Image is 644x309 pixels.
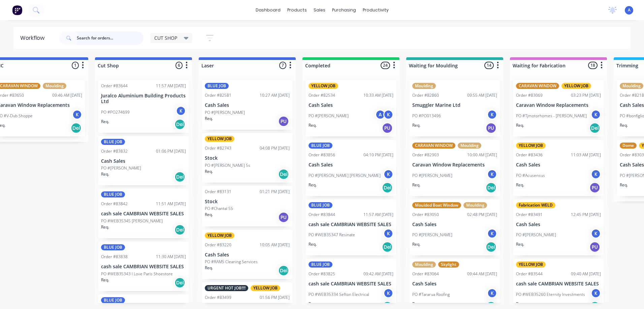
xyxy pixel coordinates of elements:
[309,83,338,89] div: YELLOW JOB
[591,110,601,120] div: K
[309,143,332,149] div: BLUE JOB
[205,145,231,151] div: Order #82743
[412,271,439,277] div: Order #83064
[205,206,233,212] p: PO #Chantal 5S
[101,244,125,250] div: BLUE JOB
[591,169,601,179] div: K
[154,34,177,41] span: CUT SHOP
[205,189,231,195] div: Order #83131
[412,122,420,128] p: Req.
[467,212,497,218] div: 02:48 PM [DATE]
[516,143,546,149] div: YELLOW JOB
[516,162,601,168] p: Cash Sales
[467,271,497,277] div: 09:44 AM [DATE]
[359,5,392,15] div: productivity
[589,123,600,133] div: Del
[20,34,48,42] div: Workflow
[516,212,543,218] div: Order #83491
[363,152,393,158] div: 04:10 PM [DATE]
[516,83,559,89] div: CARAVAN WINDOW
[516,92,543,98] div: Order #83069
[101,277,109,283] p: Req.
[202,230,292,279] div: YELLOW JOBOrder #8322010:05 AM [DATE]Cash SalesPO #RAMS Cleaning ServicesReq.Del
[260,295,290,301] div: 01:56 PM [DATE]
[278,169,289,180] div: Del
[12,5,22,15] img: Factory
[375,110,385,120] div: A
[309,162,393,168] p: Cash Sales
[412,222,497,227] p: Cash Sales
[205,102,290,108] p: Cash Sales
[487,228,497,239] div: K
[412,162,497,168] p: Caravan Window Replacements
[205,116,213,122] p: Req.
[516,202,555,208] div: Fabrication WELD
[101,119,109,125] p: Req.
[438,261,459,268] div: Skylight
[309,261,332,268] div: BLUE JOB
[412,212,439,218] div: Order #83050
[620,182,628,188] p: Req.
[101,191,125,197] div: BLUE JOB
[101,224,109,230] p: Req.
[363,212,393,218] div: 11:57 AM [DATE]
[513,199,604,256] div: Fabrication WELDOrder #8349112:45 PM [DATE]Cash SalesPO #[PERSON_NAME]KReq.PU
[72,110,82,120] div: K
[589,182,600,193] div: PU
[205,136,234,142] div: YELLOW JOB
[516,113,587,119] p: PO #Tjmotorhomes - [PERSON_NAME]
[382,123,393,133] div: PU
[43,83,66,89] div: Moulding
[202,133,292,183] div: YELLOW JOBOrder #8274304:08 PM [DATE]StockPO #[PERSON_NAME] 5sReq.Del
[101,271,173,277] p: PO #WEB35343 I Love Paris Shoestore
[516,222,601,227] p: Cash Sales
[620,122,628,128] p: Req.
[412,152,439,158] div: Order #82903
[363,92,393,98] div: 10:33 AM [DATE]
[205,242,231,248] div: Order #83220
[412,102,497,108] p: Smuggler Marine Ltd
[412,182,420,188] p: Req.
[309,291,369,298] p: PO #WEB35334 Sefton Electrical
[101,171,109,177] p: Req.
[252,5,284,15] a: dashboard
[516,152,543,158] div: Order #83436
[101,158,186,164] p: Cash Sales
[309,202,332,208] div: BLUE JOB
[174,172,185,182] div: Del
[52,92,82,98] div: 09:46 AM [DATE]
[487,169,497,179] div: K
[205,259,258,265] p: PO #RAMS Cleaning Services
[516,173,545,179] p: PO #Acusensus
[467,92,497,98] div: 09:55 AM [DATE]
[516,241,524,247] p: Req.
[101,201,128,207] div: Order #83842
[412,291,450,298] p: PO #Tararua Roofing
[309,271,335,277] div: Order #83825
[156,254,186,260] div: 11:30 AM [DATE]
[260,189,290,195] div: 01:21 PM [DATE]
[205,83,229,89] div: BLUE JOB
[467,152,497,158] div: 10:00 AM [DATE]
[101,264,186,270] p: cash sale CAMBRIAN WEBSITE SALES
[516,271,543,277] div: Order #83544
[382,242,393,252] div: Del
[156,201,186,207] div: 11:51 AM [DATE]
[205,92,231,98] div: Order #82581
[205,110,245,116] p: PO #[PERSON_NAME]
[309,152,335,158] div: Order #83856
[412,92,439,98] div: Order #82860
[309,281,393,287] p: cash sale CAMBRIAN WEBSITE SALES
[309,113,349,119] p: PO #[PERSON_NAME]
[382,182,393,193] div: Del
[410,140,500,196] div: CARAVAN WINDOWMouldingOrder #8290310:00 AM [DATE]Caravan Window ReplacementsPO #[PERSON_NAME]KReq...
[156,148,186,154] div: 01:06 PM [DATE]
[412,232,452,238] p: PO #[PERSON_NAME]
[260,242,290,248] div: 10:05 AM [DATE]
[463,202,487,208] div: Moulding
[620,83,643,89] div: Moulding
[174,224,185,235] div: Del
[571,92,601,98] div: 03:23 PM [DATE]
[278,212,289,223] div: PU
[309,102,393,108] p: Cash Sales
